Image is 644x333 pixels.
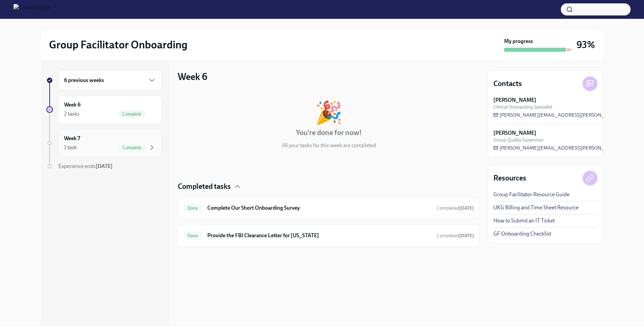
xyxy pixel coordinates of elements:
[282,142,376,149] p: All your tasks for this week are completed
[493,137,544,143] span: Group Quality Supervisor
[46,129,162,157] a: Week 71 taskComplete
[46,95,162,124] a: Week 62 tasksComplete
[183,230,474,241] a: DoneProvide the FBI Clearance Letter for [US_STATE]Completed[DATE]
[178,181,231,192] h4: Completed tasks
[296,128,362,138] h4: You're done for now!
[118,145,145,150] span: Complete
[13,4,51,15] img: CharlieHealth
[504,38,533,45] strong: My progress
[96,163,113,169] strong: [DATE]
[493,96,536,104] strong: [PERSON_NAME]
[207,232,431,239] h6: Provide the FBI Clearance Letter for [US_STATE]
[493,104,552,110] span: Clinical Onboarding Specialist
[577,39,595,51] h3: 93%
[493,191,570,198] a: Group Facilitator Resource Guide
[493,129,536,137] strong: [PERSON_NAME]
[183,203,474,213] a: DoneComplete Our Short Onboarding SurveyCompleted[DATE]
[178,71,207,83] h3: Week 6
[493,204,579,211] a: UKG Billing and Time Sheet Resource
[437,205,474,211] span: August 3rd, 2025 19:17
[64,110,79,118] div: 2 tasks
[58,71,162,90] div: 6 previous weeks
[64,144,77,151] div: 1 task
[459,205,474,211] strong: [DATE]
[493,217,555,224] a: How to Submit an IT Ticket
[183,206,202,211] span: Done
[437,233,474,239] span: August 5th, 2025 10:42
[64,101,80,109] h6: Week 6
[207,204,431,212] h6: Complete Our Short Onboarding Survey
[64,135,80,142] h6: Week 7
[493,79,522,89] h4: Contacts
[49,38,187,51] h2: Group Facilitator Onboarding
[437,233,474,239] span: Completed
[58,163,113,169] span: Experience ends
[315,101,342,124] div: 🎉
[118,112,145,117] span: Complete
[437,205,474,211] span: Completed
[493,173,526,183] h4: Resources
[459,233,474,239] strong: [DATE]
[178,181,480,192] div: Completed tasks
[64,77,104,84] h6: 6 previous weeks
[493,230,551,238] a: GF Onboarding Checklist
[183,233,202,238] span: Done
